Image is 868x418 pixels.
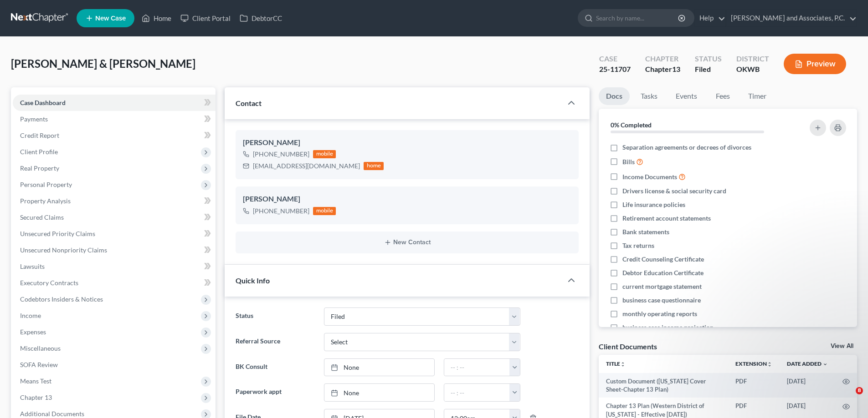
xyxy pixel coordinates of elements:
[20,230,95,237] span: Unsecured Priority Claims
[236,99,262,107] span: Contact
[20,246,107,254] span: Unsecured Nonpriority Claims
[668,87,704,105] a: Events
[20,164,59,172] span: Real Property
[622,186,726,196] span: Drivers license & social security card
[606,360,626,367] a: Titleunfold_more
[599,64,631,75] div: 25-11707
[622,143,751,152] span: Separation agreements or decrees of divorces
[13,242,216,258] a: Unsecured Nonpriority Claims
[364,162,384,170] div: home
[633,87,665,105] a: Tasks
[645,64,680,75] div: Chapter
[313,207,336,215] div: mobile
[784,54,846,74] button: Preview
[20,148,58,156] span: Client Profile
[13,209,216,226] a: Secured Claims
[622,296,701,305] span: business case questionnaire
[736,54,769,64] div: District
[622,157,635,166] span: Bills
[622,282,702,291] span: current mortgage statement
[253,206,309,216] div: [PHONE_NUMBER]
[695,64,722,75] div: Filed
[313,150,336,158] div: mobile
[20,328,46,336] span: Expenses
[622,172,677,181] span: Income Documents
[20,115,48,123] span: Payments
[695,54,722,64] div: Status
[20,262,45,270] span: Lawsuits
[11,57,195,70] span: [PERSON_NAME] & [PERSON_NAME]
[253,150,309,159] div: [PHONE_NUMBER]
[20,279,78,287] span: Executory Contracts
[622,214,711,223] span: Retirement account statements
[708,87,737,105] a: Fees
[13,258,216,275] a: Lawsuits
[837,387,859,409] iframe: Intercom live chat
[20,344,61,352] span: Miscellaneous
[20,197,71,205] span: Property Analysis
[622,241,654,250] span: Tax returns
[243,239,571,246] button: New Contact
[95,15,126,22] span: New Case
[231,333,319,351] label: Referral Source
[13,95,216,111] a: Case Dashboard
[622,323,714,332] span: business case income projection
[236,276,270,285] span: Quick Info
[444,384,510,401] input: -- : --
[20,181,72,188] span: Personal Property
[695,10,725,26] a: Help
[243,137,571,148] div: [PERSON_NAME]
[13,193,216,209] a: Property Analysis
[13,357,216,373] a: SOFA Review
[231,307,319,326] label: Status
[13,275,216,291] a: Executory Contracts
[599,54,631,64] div: Case
[599,342,657,351] div: Client Documents
[13,127,216,144] a: Credit Report
[176,10,235,26] a: Client Portal
[622,227,669,237] span: Bank statements
[736,64,769,75] div: OKWB
[596,10,679,26] input: Search by name...
[20,213,64,221] span: Secured Claims
[741,87,774,105] a: Timer
[137,10,176,26] a: Home
[645,54,680,64] div: Chapter
[444,359,510,376] input: -- : --
[235,10,287,26] a: DebtorCC
[620,362,626,367] i: unfold_more
[622,255,704,264] span: Credit Counseling Certificate
[324,384,434,401] a: None
[599,373,728,398] td: Custom Document ([US_STATE] Cover Sheet-Chapter 13 Plan)
[622,200,685,209] span: Life insurance policies
[13,226,216,242] a: Unsecured Priority Claims
[231,358,319,377] label: BK Consult
[599,87,630,105] a: Docs
[856,387,863,394] span: 8
[243,194,571,205] div: [PERSON_NAME]
[20,393,52,401] span: Chapter 13
[324,359,434,376] a: None
[622,268,704,277] span: Debtor Education Certificate
[20,99,66,106] span: Case Dashboard
[611,121,652,129] strong: 0% Completed
[13,111,216,127] a: Payments
[20,410,84,418] span: Additional Documents
[20,131,59,139] span: Credit Report
[20,377,51,385] span: Means Test
[20,312,41,319] span: Income
[672,65,680,73] span: 13
[253,161,360,171] div: [EMAIL_ADDRESS][DOMAIN_NAME]
[726,10,857,26] a: [PERSON_NAME] and Associates, P.C.
[622,309,697,318] span: monthly operating reports
[20,361,58,368] span: SOFA Review
[20,295,103,303] span: Codebtors Insiders & Notices
[231,383,319,402] label: Paperwork appt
